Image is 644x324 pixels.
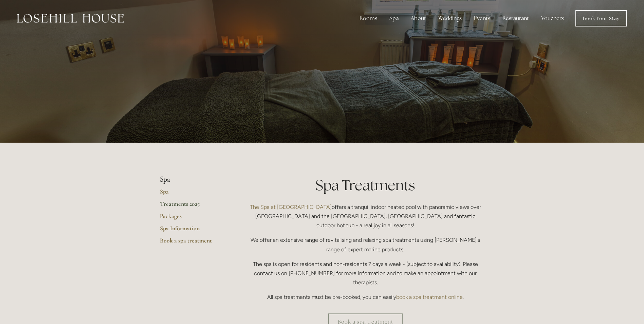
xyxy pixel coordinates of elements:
[246,292,484,302] p: All spa treatments must be pre-booked, you can easily .
[536,12,569,25] a: Vouchers
[160,224,225,237] a: Spa Information
[497,12,534,25] div: Restaurant
[246,202,484,230] p: offers a tranquil indoor heated pool with panoramic views over [GEOGRAPHIC_DATA] and the [GEOGRAP...
[246,259,484,287] p: The spa is open for residents and non-residents 7 days a week - (subject to availability). Please...
[246,175,484,195] h1: Spa Treatments
[384,12,404,25] div: Spa
[246,235,484,254] p: We offer an extensive range of revitalising and relaxing spa treatments using [PERSON_NAME]'s ran...
[250,204,332,210] a: The Spa at [GEOGRAPHIC_DATA]
[160,175,225,184] li: Spa
[160,200,225,212] a: Treatments 2025
[160,188,225,200] a: Spa
[160,237,225,249] a: Book a spa treatment
[17,14,124,23] img: Losehill House
[396,294,463,300] a: book a spa treatment online
[405,12,431,25] div: About
[433,12,467,25] div: Weddings
[354,12,383,25] div: Rooms
[468,12,496,25] div: Events
[575,10,627,26] a: Book Your Stay
[160,212,225,224] a: Packages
